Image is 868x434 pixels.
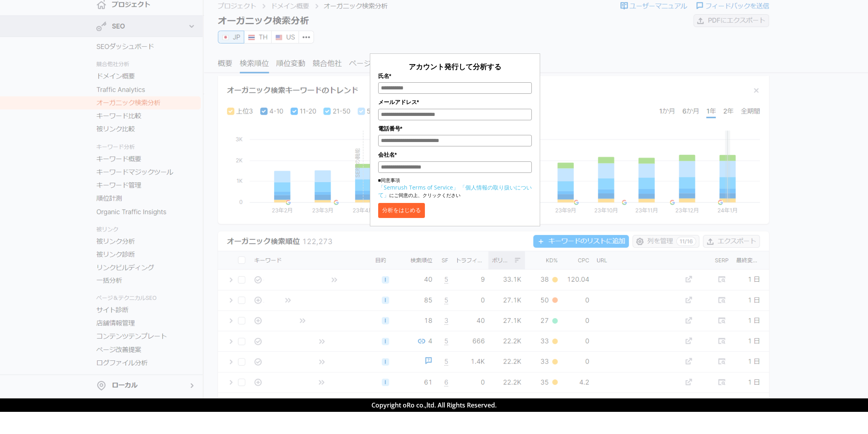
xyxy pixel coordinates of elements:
[371,401,497,409] span: Copyright oRo co.,ltd. All Rights Reserved.
[378,203,425,218] button: 分析をはじめる
[378,124,532,133] label: 電話番号*
[378,184,459,191] a: 「Semrush Terms of Service」
[409,62,501,71] span: アカウント発行して分析する
[378,98,532,106] label: メールアドレス*
[378,177,532,199] p: ■同意事項 にご同意の上、クリックください
[378,184,532,199] a: 「個人情報の取り扱いについて」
